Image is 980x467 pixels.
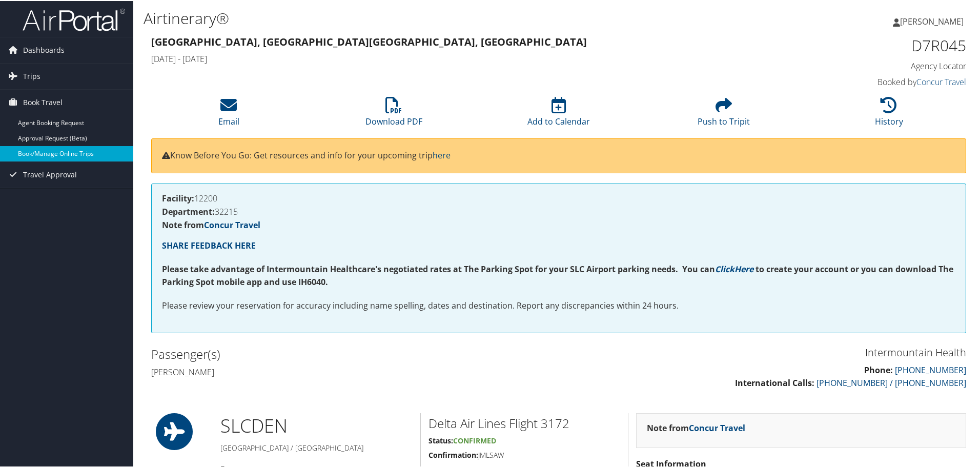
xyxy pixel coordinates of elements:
[162,193,955,201] h4: 12200
[715,262,734,274] a: Click
[774,34,966,55] h1: D7R045
[689,421,745,433] a: Concur Travel
[151,366,551,377] h4: [PERSON_NAME]
[218,101,239,126] a: Email
[151,34,587,48] strong: [GEOGRAPHIC_DATA], [GEOGRAPHIC_DATA] [GEOGRAPHIC_DATA], [GEOGRAPHIC_DATA]
[23,36,65,62] span: Dashboards
[893,5,974,36] a: [PERSON_NAME]
[23,89,63,114] span: Book Travel
[23,7,125,31] img: airportal-logo.png
[162,205,215,216] strong: Department:
[900,15,964,26] span: [PERSON_NAME]
[151,52,759,64] h4: [DATE] - [DATE]
[162,207,955,215] h4: 32215
[144,7,697,28] h1: Airtinerary®
[774,59,966,71] h4: Agency Locator
[162,262,715,274] strong: Please take advantage of Intermountain Healthcare's negotiated rates at The Parking Spot for your...
[735,376,814,388] strong: International Calls:
[220,412,413,438] h1: SLC DEN
[162,298,955,312] p: Please review your reservation for accuracy including name spelling, dates and destination. Repor...
[162,239,256,250] a: SHARE FEEDBACK HERE
[433,149,451,160] a: here
[734,262,753,274] a: Here
[162,148,955,161] p: Know Before You Go: Get resources and info for your upcoming trip
[428,449,478,459] strong: Confirmation:
[162,218,260,230] strong: Note from
[816,376,966,388] a: [PHONE_NUMBER] / [PHONE_NUMBER]
[23,63,40,88] span: Trips
[453,435,496,444] span: Confirmed
[365,101,422,126] a: Download PDF
[566,344,966,359] h3: Intermountain Health
[151,344,551,362] h2: Passenger(s)
[895,363,966,375] a: [PHONE_NUMBER]
[162,192,194,203] strong: Facility:
[698,101,750,126] a: Push to Tripit
[774,75,966,87] h4: Booked by
[428,414,620,431] h2: Delta Air Lines Flight 3172
[916,75,966,87] a: Concur Travel
[864,363,893,375] strong: Phone:
[428,435,453,444] strong: Status:
[428,449,620,459] h5: JMLSAW
[204,218,260,230] a: Concur Travel
[220,442,413,452] h5: [GEOGRAPHIC_DATA] / [GEOGRAPHIC_DATA]
[647,421,745,433] strong: Note from
[875,101,903,126] a: History
[527,101,590,126] a: Add to Calendar
[23,161,77,187] span: Travel Approval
